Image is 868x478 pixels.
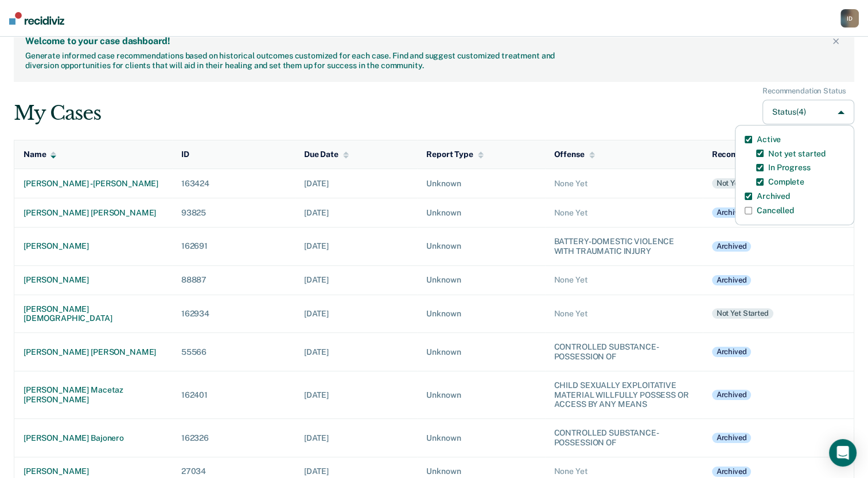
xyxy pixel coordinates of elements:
[757,191,790,201] label: Archived
[25,51,558,70] div: Generate informed case recommendations based on historical outcomes customized for each case. Fin...
[295,265,418,295] td: [DATE]
[417,198,544,227] td: Unknown
[712,241,752,252] div: Archived
[24,179,163,189] div: [PERSON_NAME] -[PERSON_NAME]
[295,169,418,198] td: [DATE]
[417,227,544,265] td: Unknown
[554,179,694,189] div: None Yet
[712,207,752,218] div: Archived
[304,150,349,159] div: Due Date
[172,198,295,227] td: 93825
[768,163,810,173] label: In Progress
[295,333,418,371] td: [DATE]
[712,308,773,319] div: Not yet started
[840,9,859,28] button: ID
[295,419,418,457] td: [DATE]
[417,265,544,295] td: Unknown
[25,36,829,46] div: Welcome to your case dashboard!
[712,275,752,285] div: Archived
[712,347,752,357] div: Archived
[181,150,189,159] div: ID
[417,169,544,198] td: Unknown
[417,333,544,371] td: Unknown
[172,371,295,418] td: 162401
[554,342,694,362] div: CONTROLLED SUBSTANCE-POSSESSION OF
[172,295,295,333] td: 162934
[554,208,694,218] div: None Yet
[295,371,418,418] td: [DATE]
[172,333,295,371] td: 55566
[712,390,752,400] div: Archived
[554,150,595,159] div: Offense
[840,9,859,28] div: I D
[768,177,804,187] label: Complete
[24,275,163,285] div: [PERSON_NAME]
[829,439,857,467] div: Open Intercom Messenger
[554,467,694,476] div: None Yet
[712,433,752,443] div: Archived
[24,467,163,476] div: [PERSON_NAME]
[426,150,483,159] div: Report Type
[172,169,295,198] td: 163424
[554,275,694,285] div: None Yet
[712,178,773,189] div: Not yet started
[757,135,781,144] label: Active
[554,237,694,256] div: BATTERY-DOMESTIC VIOLENCE WITH TRAUMATIC INJURY
[24,150,56,159] div: Name
[24,208,163,218] div: [PERSON_NAME] [PERSON_NAME]
[24,347,163,357] div: [PERSON_NAME] [PERSON_NAME]
[14,101,100,125] div: My Cases
[295,198,418,227] td: [DATE]
[24,304,163,324] div: [PERSON_NAME][DEMOGRAPHIC_DATA]
[172,419,295,457] td: 162326
[172,227,295,265] td: 162691
[295,295,418,333] td: [DATE]
[757,206,794,216] label: Cancelled
[712,467,752,477] div: Archived
[24,433,163,443] div: [PERSON_NAME] bajonero
[417,295,544,333] td: Unknown
[172,265,295,295] td: 88887
[24,241,163,251] div: [PERSON_NAME]
[554,309,694,319] div: None Yet
[762,87,846,96] div: Recommendation Status
[417,371,544,418] td: Unknown
[554,428,694,448] div: CONTROLLED SUBSTANCE-POSSESSION OF
[417,419,544,457] td: Unknown
[554,381,694,409] div: CHILD SEXUALLY EXPLOITATIVE MATERIAL WILLFULLY POSSESS OR ACCESS BY ANY MEANS
[24,385,163,405] div: [PERSON_NAME] macetaz [PERSON_NAME]
[295,227,418,265] td: [DATE]
[9,12,64,25] img: Recidiviz
[768,149,826,159] label: Not yet started
[762,100,854,124] button: Status(4)
[712,150,816,159] div: Recommendation Status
